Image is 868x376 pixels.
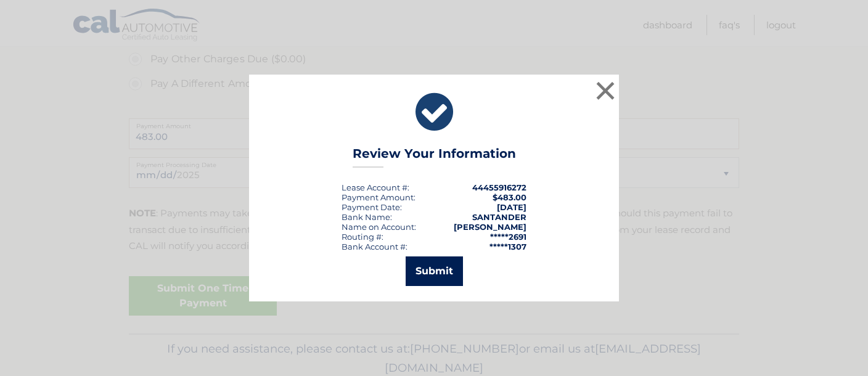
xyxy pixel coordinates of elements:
[342,202,402,212] div: :
[342,192,416,202] div: Payment Amount:
[593,78,618,103] button: ×
[406,256,463,286] button: Submit
[472,182,526,192] strong: 44455916272
[353,146,516,168] h3: Review Your Information
[342,182,409,192] div: Lease Account #:
[493,192,526,202] span: $483.00
[497,202,526,212] span: [DATE]
[342,212,392,222] div: Bank Name:
[454,222,526,232] strong: [PERSON_NAME]
[342,222,416,232] div: Name on Account:
[342,232,383,242] div: Routing #:
[342,202,400,212] span: Payment Date
[472,212,526,222] strong: SANTANDER
[342,242,407,251] div: Bank Account #:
